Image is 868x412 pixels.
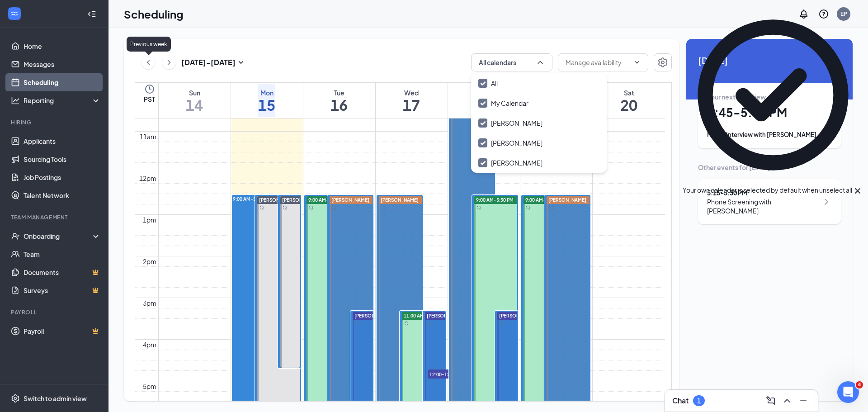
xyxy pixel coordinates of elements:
svg: Collapse [87,9,96,19]
svg: ChevronLeft [144,57,153,68]
svg: UserCheck [11,232,20,241]
button: Settings [654,53,672,71]
a: Applicants [24,132,101,150]
div: Sun [186,88,203,97]
a: Scheduling [24,73,101,91]
h1: 17 [403,97,420,113]
button: All calendarsChevronUp [471,53,552,71]
svg: Minimize [798,395,809,406]
a: Messages [24,55,101,73]
button: ChevronRight [162,56,176,69]
div: Payroll [11,308,99,316]
svg: Settings [657,57,668,68]
h1: 15 [258,97,275,113]
button: Minimize [796,393,811,408]
span: [PERSON_NAME] [427,313,465,318]
div: Wed [403,88,420,97]
a: September 16, 2025 [329,83,349,118]
h1: 16 [330,97,348,113]
span: [PERSON_NAME] [548,197,586,203]
svg: SmallChevronDown [236,57,246,68]
span: 9:00 AM-5:30 PM [308,197,346,203]
h1: 14 [186,97,203,113]
span: [PERSON_NAME] [331,197,369,203]
iframe: Intercom live chat [837,381,859,403]
svg: Sync [309,205,313,210]
span: 4 [856,381,863,388]
div: 12pm [137,173,158,183]
svg: Sync [259,205,264,210]
svg: ChevronRight [165,57,174,68]
svg: Sync [427,321,432,326]
svg: Sync [332,205,336,210]
svg: Cross [852,185,863,196]
div: Your own calendar is selected by default when unselect all [683,185,852,196]
span: PST [144,95,155,104]
a: September 15, 2025 [256,83,277,118]
span: [PERSON_NAME] [354,313,392,318]
svg: Sync [526,205,530,210]
a: Talent Network [24,186,101,204]
svg: ComposeMessage [765,395,776,406]
a: Home [24,37,101,55]
input: Manage availability [566,57,630,67]
div: 5pm [141,381,158,391]
svg: Sync [476,205,481,210]
div: Sat [620,88,637,97]
a: September 20, 2025 [618,83,639,118]
div: 1pm [141,215,158,225]
a: PayrollCrown [24,322,101,340]
div: Switch to admin view [24,394,87,403]
div: Tue [330,88,348,97]
span: 9:00 AM-5:30 PM [525,197,563,203]
a: SurveysCrown [24,281,101,299]
span: 12:00-12:15 PM [428,369,473,379]
span: [PERSON_NAME] [499,313,537,318]
span: [PERSON_NAME] [259,197,297,203]
svg: CheckmarkCircle [683,5,863,185]
svg: ChevronRight [821,196,832,207]
svg: Sync [404,321,409,326]
div: Previous week [127,37,171,52]
span: [PERSON_NAME] [381,197,419,203]
svg: Sync [500,321,504,326]
a: Job Postings [24,168,101,186]
span: 9:00 AM-5:30 PM [476,197,514,203]
span: [PERSON_NAME] [282,197,320,203]
svg: ChevronUp [782,395,793,406]
svg: Settings [11,394,20,403]
svg: ChevronDown [633,59,641,66]
div: 3pm [141,298,158,308]
div: 4pm [141,340,158,350]
span: 11:00 AM-5:30 PM [404,313,444,319]
span: 9:00 AM-5:30 PM [233,196,270,202]
svg: Sync [381,205,386,210]
svg: Sync [283,205,287,210]
svg: Analysis [11,96,20,105]
div: Mon [258,88,275,97]
button: ComposeMessage [764,393,778,408]
h3: [DATE] - [DATE] [181,57,236,67]
a: Sourcing Tools [24,150,101,168]
button: ChevronUp [780,393,794,408]
svg: Sync [355,321,359,326]
div: 11am [138,132,158,142]
svg: Sync [549,205,553,210]
div: 2pm [141,256,158,266]
a: September 14, 2025 [184,83,205,118]
a: September 17, 2025 [401,83,422,118]
div: 1 [697,397,701,405]
div: Team Management [11,213,99,221]
div: Reporting [24,96,101,105]
h1: 20 [620,97,637,113]
div: Hiring [11,118,99,126]
a: DocumentsCrown [24,263,101,281]
svg: WorkstreamLogo [10,9,19,18]
svg: ChevronUp [536,58,545,67]
svg: Clock [144,84,155,95]
div: Phone Screening with [PERSON_NAME] [707,197,819,215]
a: Team [24,245,101,263]
div: Onboarding [24,232,93,241]
h3: Chat [672,396,689,406]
